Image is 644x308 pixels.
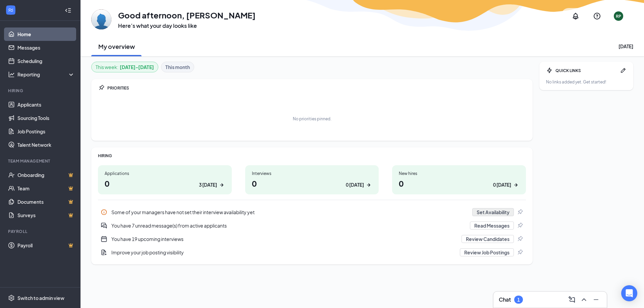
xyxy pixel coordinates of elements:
[555,68,617,73] div: QUICK LINKS
[252,171,372,176] div: Interviews
[517,209,523,215] svg: Pin
[17,295,64,301] div: Switch to admin view
[621,285,637,301] div: Open Intercom Messenger
[98,246,526,259] a: DocumentAddImprove your job posting visibilityReview Job PostingsPin
[8,158,73,164] div: Team Management
[17,98,75,111] a: Applicants
[17,239,75,252] a: PayrollCrown
[619,43,633,50] div: [DATE]
[17,168,75,182] a: OnboardingCrown
[580,296,588,304] svg: ChevronUp
[111,209,468,215] div: Some of your managers have not set their interview availability yet
[470,222,514,230] button: Read Messages
[98,232,526,246] div: You have 19 upcoming interviews
[98,232,526,246] a: CalendarNewYou have 19 upcoming interviewsReview CandidatesPin
[517,222,523,229] svg: Pin
[365,182,372,188] svg: ArrowRight
[579,294,589,305] button: ChevronUp
[165,63,190,71] b: This month
[17,111,75,125] a: Sourcing Tools
[91,9,111,29] img: Rory Parker
[499,296,511,303] h3: Chat
[105,171,225,176] div: Applications
[592,296,600,304] svg: Minimize
[98,42,135,51] h2: My overview
[591,294,601,305] button: Minimize
[245,165,379,194] a: Interviews00 [DATE]ArrowRight
[101,209,107,215] svg: Info
[252,178,372,189] h1: 0
[517,236,523,242] svg: Pin
[17,195,75,208] a: DocumentsCrown
[101,236,107,242] svg: CalendarNew
[546,67,553,74] svg: Bolt
[98,205,526,219] div: Some of your managers have not set their interview availability yet
[98,246,526,259] div: Improve your job posting visibility
[8,71,15,78] svg: Analysis
[111,249,456,256] div: Improve your job posting visibility
[17,27,75,41] a: Home
[460,248,514,256] button: Review Job Postings
[17,71,75,78] div: Reporting
[572,12,580,20] svg: Notifications
[472,208,514,216] button: Set Availability
[399,171,519,176] div: New hires
[17,41,75,54] a: Messages
[120,63,154,71] b: [DATE] - [DATE]
[98,153,526,159] div: HIRING
[98,219,526,232] a: DoubleChatActiveYou have 7 unread message(s) from active applicantsRead MessagesPin
[513,182,519,188] svg: ArrowRight
[17,138,75,151] a: Talent Network
[568,296,576,304] svg: ComposeMessage
[293,116,331,122] div: No priorities pinned.
[118,9,256,21] h1: Good afternoon, [PERSON_NAME]
[17,54,75,68] a: Scheduling
[101,249,107,256] svg: DocumentAdd
[517,297,520,303] div: 1
[65,7,71,14] svg: Collapse
[7,7,14,13] svg: WorkstreamLogo
[517,249,523,256] svg: Pin
[98,165,232,194] a: Applications03 [DATE]ArrowRight
[218,182,225,188] svg: ArrowRight
[17,182,75,195] a: TeamCrown
[346,181,364,188] div: 0 [DATE]
[8,295,15,301] svg: Settings
[392,165,526,194] a: New hires00 [DATE]ArrowRight
[462,235,514,243] button: Review Candidates
[107,85,526,91] div: PRIORITIES
[399,178,519,189] h1: 0
[98,205,526,219] a: InfoSome of your managers have not set their interview availability yetSet AvailabilityPin
[98,219,526,232] div: You have 7 unread message(s) from active applicants
[8,88,73,94] div: Hiring
[111,222,466,229] div: You have 7 unread message(s) from active applicants
[101,222,107,229] svg: DoubleChatActive
[567,294,577,305] button: ComposeMessage
[593,12,601,20] svg: QuestionInfo
[616,13,621,19] div: RP
[199,181,217,188] div: 3 [DATE]
[111,236,458,242] div: You have 19 upcoming interviews
[118,22,256,29] h3: Here’s what your day looks like
[98,84,105,91] svg: Pin
[493,181,511,188] div: 0 [DATE]
[17,208,75,222] a: SurveysCrown
[105,178,225,189] h1: 0
[96,63,154,71] div: This week :
[8,229,73,234] div: Payroll
[17,125,75,138] a: Job Postings
[546,79,627,85] div: No links added yet. Get started!
[620,67,627,74] svg: Pen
